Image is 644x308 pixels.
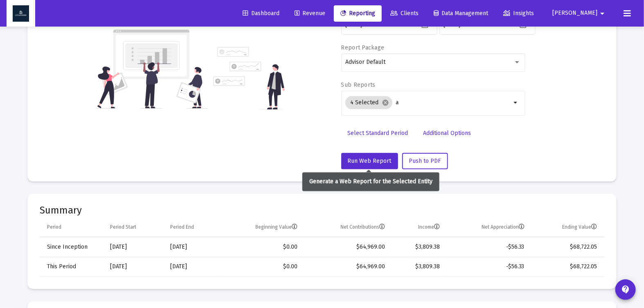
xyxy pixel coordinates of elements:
[40,206,604,214] mat-card-title: Summary
[409,157,441,164] span: Push to PDF
[434,10,488,17] span: Data Management
[304,237,391,257] td: $64,969.00
[423,130,471,137] span: Additional Options
[391,237,446,257] td: $3,809.38
[13,5,29,22] img: Dashboard
[304,257,391,277] td: $64,969.00
[221,237,303,257] td: $0.00
[390,10,419,17] span: Clients
[503,10,534,17] span: Insights
[348,157,392,164] span: Run Web Report
[221,218,303,237] td: Column Beginning Value
[340,10,375,17] span: Reporting
[243,10,279,17] span: Dashboard
[40,218,604,277] div: Data grid
[530,218,604,237] td: Column Ending Value
[341,44,385,51] label: Report Package
[382,99,389,106] mat-icon: cancel
[543,5,617,21] button: [PERSON_NAME]
[170,243,216,251] div: [DATE]
[295,10,325,17] span: Revenue
[418,224,440,230] div: Income
[47,224,61,230] div: Period
[446,237,530,257] td: -$56.33
[384,5,425,22] a: Clients
[110,243,159,251] div: [DATE]
[40,218,104,237] td: Column Period
[304,218,391,237] td: Column Net Contributions
[402,153,448,169] button: Push to PDF
[530,237,604,257] td: $68,722.05
[104,218,164,237] td: Column Period Start
[621,285,630,295] mat-icon: contact_support
[341,153,398,169] button: Run Web Report
[236,5,286,22] a: Dashboard
[345,96,392,109] mat-chip: 4 Selected
[530,257,604,277] td: $68,722.05
[427,5,495,22] a: Data Management
[334,5,382,22] a: Reporting
[552,10,597,17] span: [PERSON_NAME]
[40,257,104,277] td: This Period
[164,218,221,237] td: Column Period End
[446,218,530,237] td: Column Net Appreciation
[482,224,525,230] div: Net Appreciation
[562,224,597,230] div: Ending Value
[213,47,285,110] img: reporting-alt
[40,237,104,257] td: Since Inception
[345,94,511,111] mat-chip-list: Selection
[170,263,216,271] div: [DATE]
[170,224,194,230] div: Period End
[288,5,332,22] a: Revenue
[110,224,136,230] div: Period Start
[221,257,303,277] td: $0.00
[348,130,408,137] span: Select Standard Period
[345,58,385,65] span: Advisor Default
[497,5,540,22] a: Insights
[391,218,446,237] td: Column Income
[511,98,521,108] mat-icon: arrow_drop_down
[391,257,446,277] td: $3,809.38
[256,224,298,230] div: Beginning Value
[110,263,159,271] div: [DATE]
[96,29,208,110] img: reporting
[597,5,607,22] mat-icon: arrow_drop_down
[446,257,530,277] td: -$56.33
[341,81,376,88] label: Sub Reports
[341,224,385,230] div: Net Contributions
